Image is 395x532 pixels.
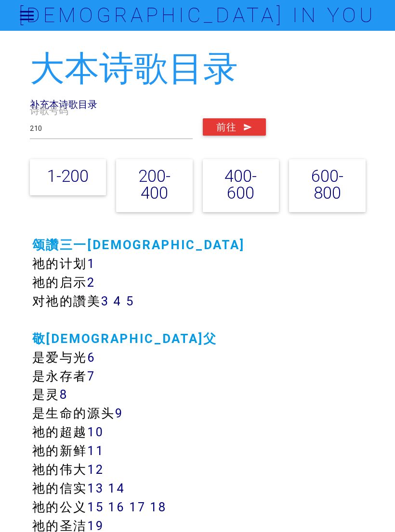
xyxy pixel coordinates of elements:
a: 敬[DEMOGRAPHIC_DATA]父 [32,331,217,346]
a: 9 [115,405,123,421]
a: 400-600 [224,165,257,203]
a: 18 [150,499,166,515]
a: 200-400 [138,165,171,203]
a: 5 [126,293,134,309]
a: 补充本诗歌目录 [30,98,97,110]
a: 14 [108,481,125,496]
a: 8 [60,387,68,402]
a: 10 [87,424,104,440]
a: 6 [87,350,96,365]
a: 7 [87,368,95,384]
a: 11 [87,443,104,458]
a: 16 [108,499,125,515]
a: 颂讚三一[DEMOGRAPHIC_DATA] [32,237,245,253]
a: 1-200 [47,165,89,186]
iframe: Chat [354,489,388,525]
button: 前往 [203,118,266,136]
a: 600-800 [311,165,343,203]
a: 13 [87,481,104,496]
a: 17 [129,499,145,515]
a: 2 [87,275,95,290]
a: 15 [87,499,104,515]
label: 诗歌号码 [30,103,68,118]
h2: 大本诗歌目录 [30,50,366,88]
a: 1 [87,256,96,271]
a: 3 [101,293,109,309]
a: 4 [113,293,122,309]
a: 12 [87,462,104,477]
